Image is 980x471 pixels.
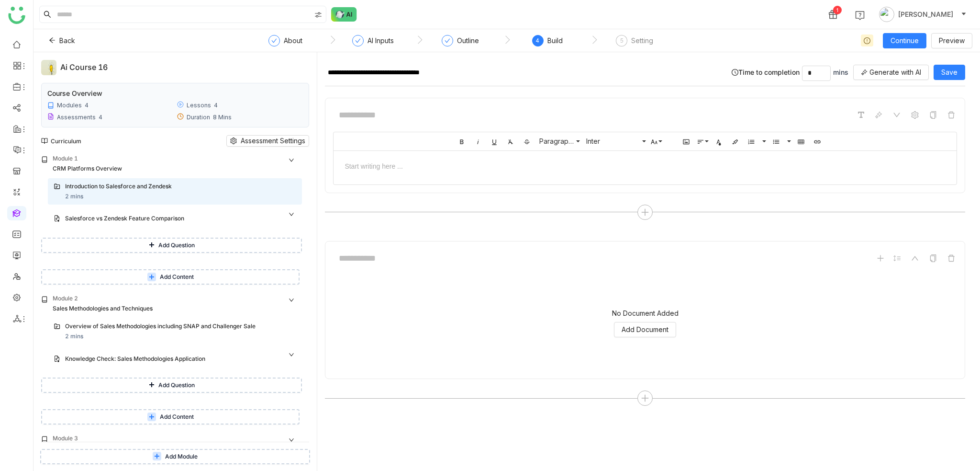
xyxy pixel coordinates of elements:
div: Module 1 [53,154,302,163]
button: Ordered List [759,134,767,149]
div: 2 mins [65,332,83,341]
div: No Document Added [612,309,679,317]
div: 4Build [532,35,563,52]
span: Add Document [622,324,668,335]
img: help.svg [855,11,865,20]
span: Save [941,67,958,78]
button: Back [41,33,83,48]
img: assessment.svg [54,356,60,362]
span: Continue [891,35,919,46]
span: [PERSON_NAME] [898,9,953,20]
div: 5Setting [616,35,653,52]
div: Introduction to Salesforce and Zendesk [65,182,268,191]
span: mins [833,68,848,76]
img: logo [8,7,25,24]
button: Generate with AI [853,65,929,80]
button: Clear Formatting [503,134,518,149]
div: Assessments [57,114,96,121]
button: [PERSON_NAME] [877,7,969,22]
button: Font Size [649,134,663,149]
button: Add Question [41,378,302,393]
button: Preview [931,33,972,48]
div: Curriculum [41,138,81,145]
button: Save [934,65,965,80]
button: Paragraph Format [536,134,581,149]
img: assessment.svg [54,215,60,222]
div: Knowledge Check: Sales Methodologies Application [48,349,302,370]
span: Assessment Settings [241,136,305,146]
button: Assessment Settings [226,135,309,147]
div: 4 [214,102,218,109]
span: Paragraph Format [537,137,576,145]
img: avatar [879,7,894,22]
span: Add Question [158,381,195,390]
img: lms-folder.svg [54,183,60,190]
span: Add Question [158,241,195,250]
button: Unordered List [769,134,786,149]
span: Preview [939,35,965,46]
div: Module 2Sales Methodologies and Techniques [41,294,302,314]
div: Salesforce vs Zendesk Feature Comparison [48,208,302,230]
button: Unordered List [784,134,792,149]
div: Time to completion [732,65,965,81]
button: Add Question [41,238,302,253]
div: Overview of Sales Methodologies including SNAP and Challenger Sale [65,322,268,331]
span: Add Module [165,452,198,461]
div: About [268,35,302,52]
div: CRM Platforms Overview [53,164,272,173]
div: Course Overview [47,89,102,97]
button: Strikethrough (Ctrl+S) [520,134,534,149]
button: Italic (Ctrl+I) [471,134,485,149]
button: Align [695,134,710,149]
div: AI Inputs [367,35,394,46]
div: Ai course 16 [60,61,290,74]
div: About [284,35,302,46]
button: Underline (Ctrl+U) [487,134,501,149]
div: Module 2 [53,294,302,303]
button: Ordered List [744,134,761,149]
img: search-type.svg [314,11,322,19]
button: Text Color [712,134,726,149]
button: Add Module [40,449,310,464]
div: Modules [57,102,82,109]
button: Add Content [41,269,300,285]
img: ask-buddy-normal.svg [331,7,357,22]
span: Generate with AI [869,67,921,78]
div: Module 1CRM Platforms Overview [41,154,302,174]
div: Sales Methodologies and Techniques [53,304,272,313]
button: Continue [883,33,926,48]
button: Insert Table [794,134,808,149]
div: 2 mins [65,192,83,201]
span: Back [59,35,75,46]
span: 5 [620,37,624,44]
img: lms-folder.svg [54,323,60,330]
div: Outline [457,35,479,46]
div: Salesforce vs Zendesk Feature Comparison [65,214,268,223]
div: 4 [99,114,102,121]
div: Duration [187,114,210,121]
span: 4 [536,37,539,44]
button: Insert Image (Ctrl+P) [679,134,693,149]
div: AI Inputs [352,35,394,52]
div: Module 3 [53,434,302,443]
div: 1 [833,6,842,14]
div: Outline [442,35,479,52]
div: Lessons [187,102,211,109]
div: 4 [85,102,89,109]
span: Add Content [160,273,194,282]
div: Setting [631,35,653,46]
button: Background Color [728,134,742,149]
div: Build [547,35,563,46]
button: Insert Link (Ctrl+K) [810,134,824,149]
button: Add Document [614,322,676,337]
button: Inter [583,134,647,149]
button: Bold (Ctrl+B) [455,134,469,149]
div: Module 3 [41,434,302,454]
div: 8 Mins [213,114,232,121]
span: Inter [584,137,642,145]
button: Add Content [41,409,300,425]
div: Knowledge Check: Sales Methodologies Application [65,355,268,364]
span: Add Content [160,413,194,422]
